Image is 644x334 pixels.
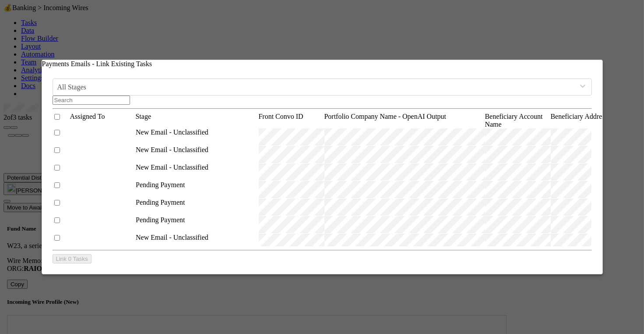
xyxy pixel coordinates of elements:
[54,235,60,241] input: Toggle Row Selected
[57,83,86,91] span: All Stages
[136,234,259,242] div: New Email - Unclassified
[551,113,613,120] span: Beneficiary Address 1
[136,146,259,154] div: New Email - Unclassified
[136,181,185,188] span: Pending Payment
[136,216,185,224] span: Pending Payment
[324,113,447,120] span: Portfolio Company Name - OpenAI Output
[54,130,60,135] input: Toggle Row Selected
[136,181,259,189] div: Pending Payment
[42,60,602,68] div: Payments Emails - Link Existing Tasks
[54,182,60,188] input: Toggle Row Selected
[70,113,105,120] span: Assigned To
[136,163,259,171] div: New Email - Unclassified
[485,113,543,128] span: Beneficiary Account Name
[136,234,208,241] span: New Email - Unclassified
[54,200,60,206] input: Toggle Row Selected
[136,128,259,136] div: New Email - Unclassified
[136,128,208,136] span: New Email - Unclassified
[54,147,60,153] input: Toggle Row Selected
[136,146,208,153] span: New Email - Unclassified
[54,165,60,171] input: Toggle Row Selected
[136,199,259,206] div: Pending Payment
[136,199,185,206] span: Pending Payment
[136,163,208,171] span: New Email - Unclassified
[136,113,151,120] span: Stage
[136,216,259,224] div: Pending Payment
[54,217,60,223] input: Toggle Row Selected
[53,254,91,263] button: Link 0 Tasks
[53,96,130,105] input: Search
[259,113,303,120] span: Front Convo ID
[54,114,60,120] input: Toggle All Rows Selected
